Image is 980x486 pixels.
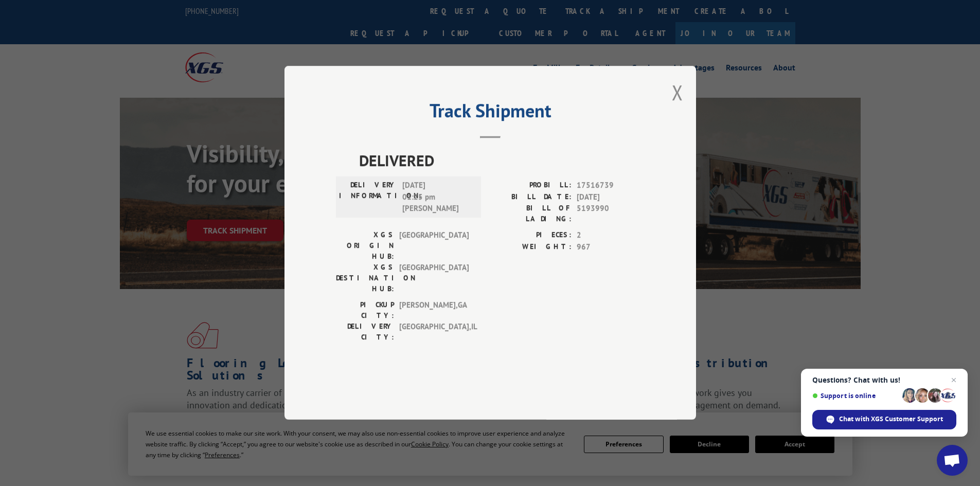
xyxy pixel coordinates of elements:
[399,230,469,262] span: [GEOGRAPHIC_DATA]
[359,149,645,172] span: DELIVERED
[839,415,943,424] span: Chat with XGS Customer Support
[399,321,469,343] span: [GEOGRAPHIC_DATA] , IL
[577,241,645,253] span: 967
[399,300,469,321] span: [PERSON_NAME] , GA
[490,203,572,225] label: BILL OF LADING:
[672,79,683,106] button: Close modal
[336,262,394,295] label: XGS DESTINATION HUB:
[336,321,394,343] label: DELIVERY CITY:
[399,262,469,295] span: [GEOGRAPHIC_DATA]
[402,180,472,215] span: [DATE] 01:25 pm [PERSON_NAME]
[490,180,572,192] label: PROBILL:
[339,180,397,215] label: DELIVERY INFORMATION:
[577,203,645,225] span: 5193990
[577,230,645,242] span: 2
[490,191,572,203] label: BILL DATE:
[937,445,968,476] div: Open chat
[336,230,394,262] label: XGS ORIGIN HUB:
[336,300,394,321] label: PICKUP CITY:
[812,392,899,400] span: Support is online
[812,376,956,384] span: Questions? Chat with us!
[577,180,645,192] span: 17516739
[577,191,645,203] span: [DATE]
[948,374,960,386] span: Close chat
[812,410,956,429] div: Chat with XGS Customer Support
[336,103,645,123] h2: Track Shipment
[490,230,572,242] label: PIECES:
[490,241,572,253] label: WEIGHT:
